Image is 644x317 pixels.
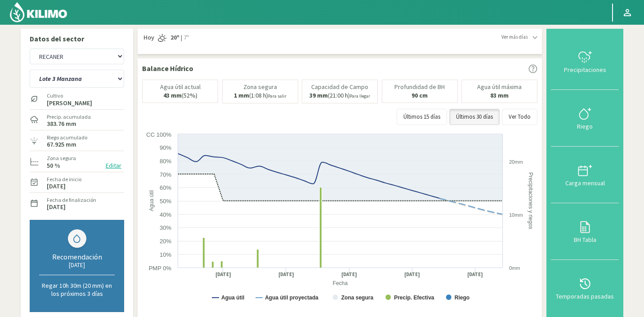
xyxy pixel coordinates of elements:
[404,271,420,278] text: [DATE]
[234,91,249,99] b: 1 mm
[554,180,616,186] div: Carga mensual
[47,92,92,100] label: Cultivo
[160,238,171,245] text: 20%
[47,113,91,121] label: Precip. acumulada
[411,91,428,99] b: 90 cm
[509,212,523,218] text: 10mm
[47,121,76,127] label: 383.76 mm
[268,93,286,99] small: Para salir
[551,147,619,203] button: Carga mensual
[47,163,60,169] label: 50 %
[341,295,374,301] text: Zona segura
[47,196,96,204] label: Fecha de finalización
[333,280,348,286] text: Fecha
[265,295,318,301] text: Agua útil proyectada
[39,252,115,261] div: Recomendación
[181,33,182,42] span: |
[103,161,124,171] button: Editar
[554,123,616,129] div: Riego
[551,203,619,260] button: BH Tabla
[160,158,171,165] text: 80%
[163,91,182,99] b: 43 mm
[467,271,483,278] text: [DATE]
[160,184,171,191] text: 60%
[9,1,68,23] img: Kilimo
[455,295,470,301] text: Riego
[551,33,619,90] button: Precipitaciones
[160,211,171,218] text: 40%
[146,131,171,138] text: CC 100%
[39,281,115,298] p: Regar 10h 30m (20 mm) en los próximos 3 días
[509,159,523,165] text: 20mm
[47,175,81,183] label: Fecha de inicio
[551,90,619,147] button: Riego
[148,190,155,211] text: Agua útil
[311,84,368,90] p: Capacidad de Campo
[341,271,357,278] text: [DATE]
[215,271,231,278] text: [DATE]
[554,293,616,299] div: Temporadas pasadas
[170,33,179,41] strong: 20º
[160,198,171,205] text: 50%
[394,295,434,301] text: Precip. Efectiva
[490,91,509,99] b: 83 mm
[47,142,76,147] label: 67.925 mm
[528,172,534,229] text: Precipitaciones y riegos
[234,92,286,99] p: (1:08 h)
[350,93,370,99] small: Para llegar
[160,224,171,231] text: 30%
[160,84,201,90] p: Agua útil actual
[394,84,445,90] p: Profundidad de BH
[47,134,87,142] label: Riego acumulado
[39,261,115,269] div: [DATE]
[47,183,66,189] label: [DATE]
[449,109,500,125] button: Últimos 30 días
[501,33,528,41] span: Ver más días
[149,265,172,272] text: PMP 0%
[309,92,370,99] p: (21:00 h)
[142,33,154,42] span: Hoy
[554,237,616,243] div: BH Tabla
[47,204,66,210] label: [DATE]
[278,271,294,278] text: [DATE]
[502,109,537,125] button: Ver Todo
[30,33,124,44] p: Datos del sector
[551,260,619,317] button: Temporadas pasadas
[160,251,171,258] text: 10%
[309,91,328,99] b: 39 mm
[47,154,76,162] label: Zona segura
[47,100,92,106] label: [PERSON_NAME]
[182,33,189,42] span: 7º
[397,109,447,125] button: Últimos 15 días
[509,265,520,271] text: 0mm
[243,84,277,90] p: Zona segura
[221,295,244,301] text: Agua útil
[142,63,193,74] p: Balance Hídrico
[554,67,616,73] div: Precipitaciones
[163,92,197,99] p: (52%)
[160,144,171,151] text: 90%
[160,171,171,178] text: 70%
[477,84,522,90] p: Agua útil máxima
